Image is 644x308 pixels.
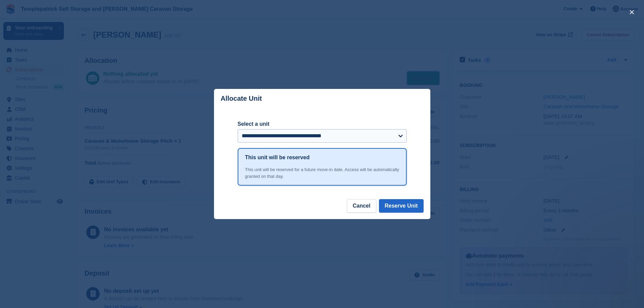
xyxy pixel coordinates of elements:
button: close [626,7,637,18]
label: Select a unit [238,120,407,128]
button: Cancel [347,199,376,213]
h1: This unit will be reserved [245,153,310,162]
p: Allocate Unit [221,95,262,102]
button: Reserve Unit [379,199,424,213]
div: This unit will be reserved for a future move-in date. Access will be automatically granted on tha... [245,166,399,180]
